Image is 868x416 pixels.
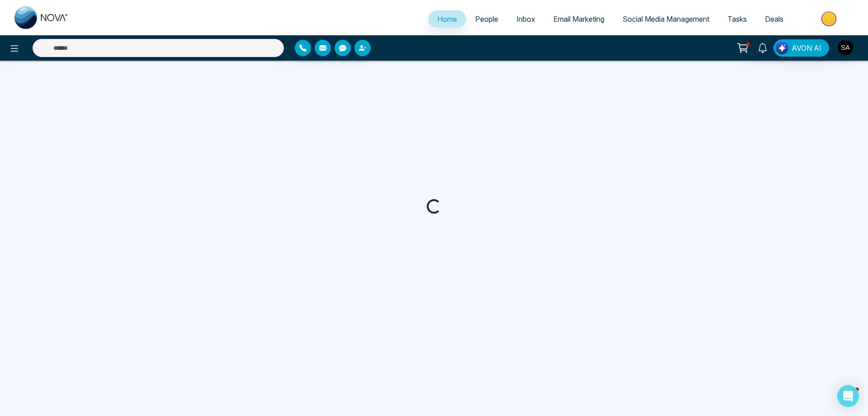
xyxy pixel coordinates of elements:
a: Email Marketing [544,10,613,28]
span: Email Marketing [553,14,604,24]
span: Tasks [727,14,747,24]
a: Home [428,10,466,28]
span: People [475,14,498,24]
img: Lead Flow [776,42,788,54]
a: Inbox [507,10,544,28]
span: Home [437,14,457,24]
a: Tasks [718,10,756,28]
img: Nova CRM Logo [14,6,69,29]
span: Inbox [516,14,535,24]
img: User Avatar [838,40,853,55]
span: AVON AI [792,43,821,53]
div: Open Intercom Messenger [837,385,859,407]
button: AVON AI [774,39,829,57]
a: Social Media Management [613,10,718,28]
span: Deals [765,14,783,24]
span: Social Media Management [623,14,709,24]
a: Deals [756,10,793,28]
img: Market-place.gif [797,9,863,29]
a: People [466,10,507,28]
